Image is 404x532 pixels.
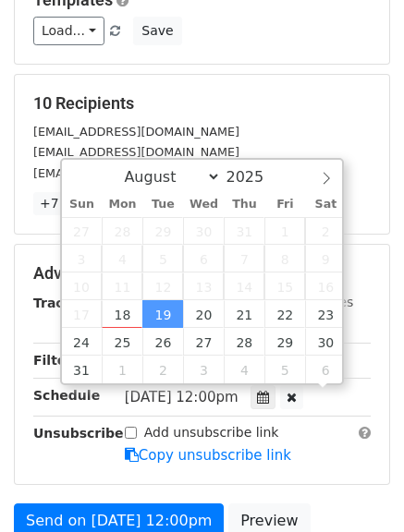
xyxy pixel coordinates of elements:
[102,272,142,300] span: August 11, 2025
[183,199,224,211] span: Wed
[102,245,142,272] span: August 4, 2025
[125,389,239,405] span: [DATE] 12:00pm
[264,328,305,356] span: August 29, 2025
[224,199,264,211] span: Thu
[62,245,103,272] span: August 3, 2025
[102,199,142,211] span: Mon
[33,296,95,310] strong: Tracking
[142,356,183,383] span: September 2, 2025
[224,356,264,383] span: September 4, 2025
[62,199,103,211] span: Sun
[183,328,224,356] span: August 27, 2025
[102,356,142,383] span: September 1, 2025
[142,272,183,300] span: August 12, 2025
[264,300,305,328] span: August 22, 2025
[264,217,305,245] span: August 1, 2025
[305,356,346,383] span: September 6, 2025
[183,245,224,272] span: August 6, 2025
[62,272,103,300] span: August 10, 2025
[125,447,291,464] a: Copy unsubscribe link
[133,17,181,45] button: Save
[224,245,264,272] span: August 7, 2025
[312,443,404,532] iframe: Chat Widget
[305,272,346,300] span: August 16, 2025
[183,356,224,383] span: September 3, 2025
[305,328,346,356] span: August 30, 2025
[142,300,183,328] span: August 19, 2025
[33,93,371,114] h5: 10 Recipients
[142,217,183,245] span: July 29, 2025
[305,217,346,245] span: August 2, 2025
[33,388,100,403] strong: Schedule
[264,356,305,383] span: September 5, 2025
[142,328,183,356] span: August 26, 2025
[264,245,305,272] span: August 8, 2025
[33,125,239,139] small: [EMAIL_ADDRESS][DOMAIN_NAME]
[62,328,103,356] span: August 24, 2025
[62,356,103,383] span: August 31, 2025
[62,300,103,328] span: August 17, 2025
[33,17,104,45] a: Load...
[183,217,224,245] span: July 30, 2025
[33,426,124,441] strong: Unsubscribe
[221,168,288,186] input: Year
[102,328,142,356] span: August 25, 2025
[102,300,142,328] span: August 18, 2025
[33,192,103,215] a: +7 more
[224,300,264,328] span: August 21, 2025
[62,217,103,245] span: July 27, 2025
[224,272,264,300] span: August 14, 2025
[305,245,346,272] span: August 9, 2025
[144,423,279,442] label: Add unsubscribe link
[305,300,346,328] span: August 23, 2025
[33,353,80,368] strong: Filters
[305,199,346,211] span: Sat
[264,199,305,211] span: Fri
[224,217,264,245] span: July 31, 2025
[102,217,142,245] span: July 28, 2025
[264,272,305,300] span: August 15, 2025
[183,300,224,328] span: August 20, 2025
[224,328,264,356] span: August 28, 2025
[33,145,239,159] small: [EMAIL_ADDRESS][DOMAIN_NAME]
[33,263,371,284] h5: Advanced
[183,272,224,300] span: August 13, 2025
[142,245,183,272] span: August 5, 2025
[33,166,239,180] small: [EMAIL_ADDRESS][DOMAIN_NAME]
[142,199,183,211] span: Tue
